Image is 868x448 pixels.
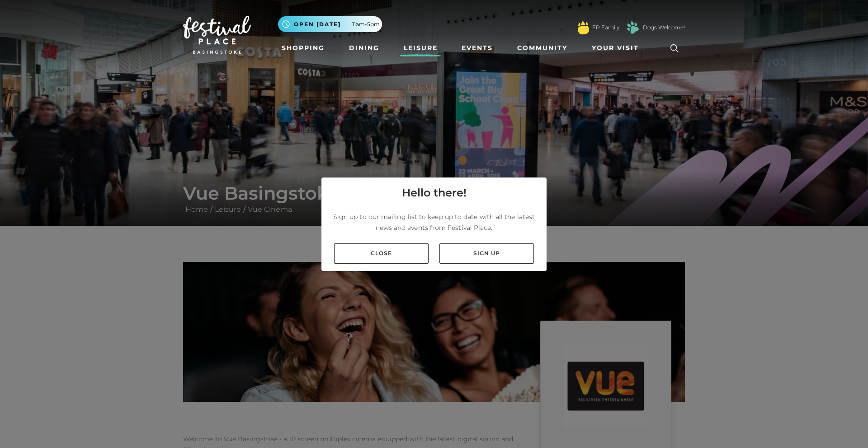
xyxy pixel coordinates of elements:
span: Open [DATE] [294,20,341,28]
p: Sign up to our mailing list to keep up to date with all the latest news and events from Festival ... [329,211,539,233]
img: Festival Place Logo [183,16,251,54]
button: Open [DATE] 11am-5pm [278,16,382,32]
a: Your Visit [588,40,647,56]
span: 11am-5pm [352,20,380,28]
h4: Hello there! [402,185,467,201]
a: Shopping [278,40,328,56]
a: Close [334,243,429,264]
a: Events [458,40,496,56]
a: FP Family [592,23,619,32]
a: Dogs Welcome! [643,23,685,32]
a: Leisure [400,40,441,56]
a: Sign up [439,243,534,264]
span: Your Visit [592,43,639,53]
a: Dining [345,40,383,56]
a: Community [514,40,571,56]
